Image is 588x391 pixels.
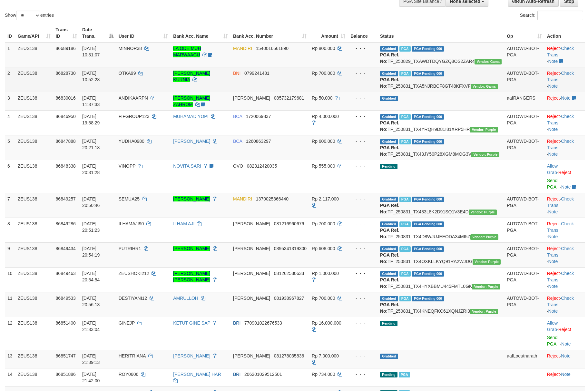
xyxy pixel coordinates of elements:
[412,296,444,301] span: PGA Pending
[544,350,585,368] td: ·
[56,246,76,251] span: 86849434
[412,139,444,144] span: PGA Pending
[15,42,53,67] td: ZEUS138
[380,120,399,132] b: PGA Ref. No:
[399,139,411,144] span: Marked by aafnoeunsreypich
[256,46,289,51] span: Copy 1540016561890 to clipboard
[312,71,335,76] span: Rp 700.000
[561,353,571,358] a: Note
[547,246,560,251] a: Reject
[82,139,100,150] span: [DATE] 20:21:18
[312,353,339,358] span: Rp 7.000.000
[504,218,544,242] td: AUTOWD-BOT-PGA
[547,46,560,51] a: Reject
[5,160,15,193] td: 6
[380,164,397,169] span: Pending
[350,45,375,52] div: - - -
[544,42,585,67] td: · ·
[469,210,497,215] span: Vendor URL: https://trx4.1velocity.biz
[380,71,398,76] span: Grabbed
[274,296,304,301] span: Copy 081938967827 to clipboard
[82,372,100,383] span: [DATE] 21:42:00
[15,267,53,292] td: ZEUS138
[5,292,15,317] td: 11
[233,46,252,51] span: MANDIRI
[246,139,271,144] span: Copy 1260863297 to clipboard
[82,71,100,82] span: [DATE] 10:52:28
[233,221,270,226] span: [PERSON_NAME]
[412,221,444,227] span: PGA Pending
[377,218,504,242] td: TF_250831_TX4D8WJUJEEODA34MI5Z
[547,320,558,332] span: ·
[173,296,198,301] a: AMRULLOH
[548,308,558,314] a: Note
[56,114,76,119] span: 86846950
[274,271,304,276] span: Copy 081262530633 to clipboard
[247,163,277,169] span: Copy 082312420035 to clipboard
[56,353,76,358] span: 86851747
[470,234,498,240] span: Vendor URL: https://trx4.1velocity.biz
[15,350,53,368] td: ZEUS138
[82,196,100,208] span: [DATE] 20:50:46
[547,335,558,347] a: Send PGA
[380,372,397,377] span: Pending
[377,135,504,160] td: TF_250831_TX43JY50P28XGM8MOG3V
[561,184,571,190] a: Note
[244,320,282,326] span: Copy 770901022676533 to clipboard
[547,163,558,175] a: Allow Grab
[233,71,240,76] span: BNI
[56,372,76,377] span: 86851886
[312,114,339,119] span: Rp 4.000.000
[558,327,571,332] a: Reject
[548,127,558,132] a: Note
[15,368,53,386] td: ZEUS138
[119,320,135,326] span: GINEJP
[82,221,100,233] span: [DATE] 20:51:23
[399,46,411,52] span: Marked by aafkaynarin
[233,372,240,377] span: BRI
[544,92,585,110] td: ·
[350,320,375,326] div: - - -
[412,46,444,52] span: PGA Pending
[470,127,498,132] span: Vendor URL: https://trx4.1velocity.biz
[82,296,100,307] span: [DATE] 20:56:13
[547,320,558,332] a: Allow Grab
[233,139,242,144] span: BCA
[547,71,560,76] a: Reject
[350,113,375,120] div: - - -
[312,320,341,326] span: Rp 16.000.000
[380,354,398,359] span: Grabbed
[412,246,444,252] span: PGA Pending
[380,271,398,277] span: Grabbed
[380,139,398,144] span: Grabbed
[246,114,271,119] span: Copy 1720069837 to clipboard
[380,228,399,239] b: PGA Ref. No:
[82,46,100,57] span: [DATE] 10:31:07
[399,71,411,76] span: Marked by aafsreyleap
[5,92,15,110] td: 3
[119,196,140,201] span: SEMUA25
[504,242,544,267] td: AUTOWD-BOT-PGA
[15,193,53,218] td: ZEUS138
[377,67,504,92] td: TF_250831_TXA5NJRBCF8GT48KFXVF
[380,302,399,314] b: PGA Ref. No:
[5,110,15,135] td: 4
[56,271,76,276] span: 86849463
[5,193,15,218] td: 7
[56,46,76,51] span: 86689186
[547,353,560,358] a: Reject
[5,42,15,67] td: 1
[80,24,116,42] th: Date Trans.: activate to sort column descending
[547,46,574,57] a: Check Trans
[173,163,201,169] a: NOVITA SARI
[380,296,398,301] span: Grabbed
[472,284,500,289] span: Vendor URL: https://trx4.1velocity.biz
[544,242,585,267] td: · ·
[274,246,307,251] span: Copy 0895341319300 to clipboard
[473,259,501,265] span: Vendor URL: https://trx4.1velocity.biz
[548,234,558,239] a: Note
[119,46,142,51] span: MINNOR38
[15,317,53,350] td: ZEUS138
[377,193,504,218] td: TF_250831_TX483L8K2D91SQ1V3E4D
[56,196,76,201] span: 86849257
